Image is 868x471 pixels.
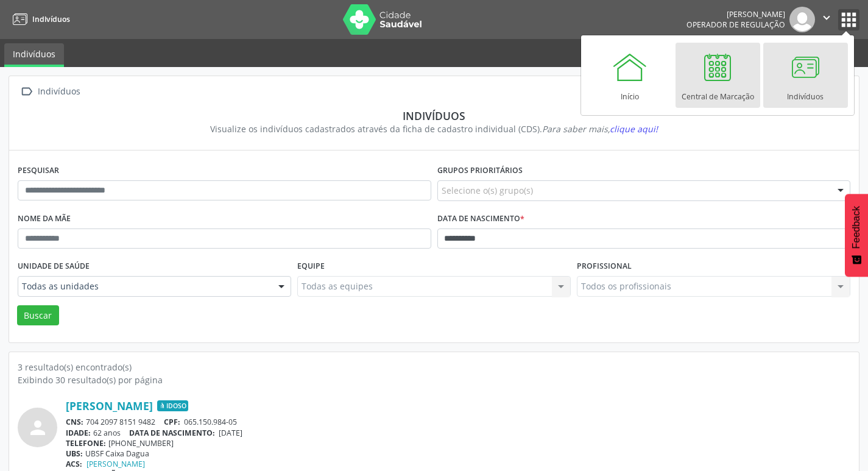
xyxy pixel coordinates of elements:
[66,428,91,438] span: IDADE:
[18,161,59,180] label: Pesquisar
[686,9,785,19] div: [PERSON_NAME]
[542,123,658,135] i: Para saber mais,
[157,400,188,411] span: Idoso
[66,448,850,459] div: UBSF Caixa Dagua
[66,448,83,459] span: UBS:
[66,399,153,413] a: [PERSON_NAME]
[686,19,785,30] span: Operador de regulação
[789,7,815,32] img: img
[219,428,242,438] span: [DATE]
[437,210,524,228] label: Data de nascimento
[86,459,145,469] a: [PERSON_NAME]
[66,428,850,438] div: 62 anos
[66,438,106,448] span: TELEFONE:
[297,257,325,276] label: Equipe
[18,83,82,101] a:  Indivíduos
[437,161,523,180] label: Grupos prioritários
[610,123,658,135] span: clique aqui!
[18,374,850,386] div: Exibindo 30 resultado(s) por página
[763,43,848,108] a: Indivíduos
[838,9,859,30] button: apps
[577,257,632,276] label: Profissional
[815,7,838,32] button: 
[66,417,850,427] div: 704 2097 8151 9482
[164,417,180,427] span: CPF:
[851,206,862,249] span: Feedback
[17,305,59,326] button: Buscar
[18,210,71,228] label: Nome da mãe
[4,43,64,67] a: Indivíduos
[66,417,83,427] span: CNS:
[588,43,672,108] a: Início
[35,83,82,101] div: Indivíduos
[184,417,237,427] span: 065.150.984-05
[18,361,850,374] div: 3 resultado(s) encontrado(s)
[18,83,35,101] i: 
[66,438,850,448] div: [PHONE_NUMBER]
[676,43,760,108] a: Central de Marcação
[66,459,82,469] span: ACS:
[820,11,833,24] i: 
[442,184,533,197] span: Selecione o(s) grupo(s)
[845,194,868,277] button: Feedback - Mostrar pesquisa
[9,9,70,29] a: Indivíduos
[22,280,266,292] span: Todas as unidades
[129,428,215,438] span: DATA DE NASCIMENTO:
[32,14,70,24] span: Indivíduos
[18,257,90,276] label: Unidade de saúde
[26,109,842,122] div: Indivíduos
[26,122,842,135] div: Visualize os indivíduos cadastrados através da ficha de cadastro individual (CDS).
